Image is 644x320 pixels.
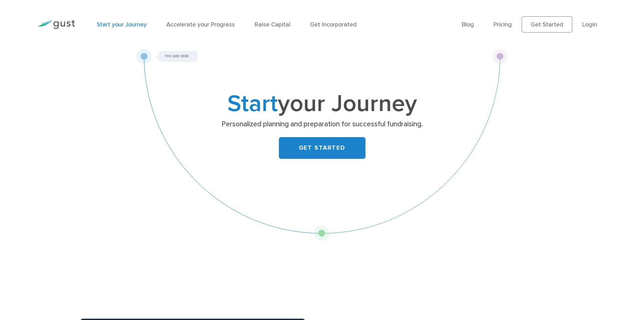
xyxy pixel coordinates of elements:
a: Login [582,21,597,28]
a: GET STARTED [279,137,365,159]
img: Gust Logo [37,20,75,29]
a: Get Incorporated [310,21,357,28]
span: Start [228,89,278,118]
a: Raise Capital [255,21,290,28]
a: Pricing [494,21,512,28]
a: Blog [462,21,474,28]
a: Accelerate your Progress [166,21,235,28]
h1: your Journey [189,93,456,115]
a: Start your Journey [97,21,147,28]
p: Personalized planning and preparation for successful fundraising. [191,120,453,129]
a: Get Started [522,16,572,33]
